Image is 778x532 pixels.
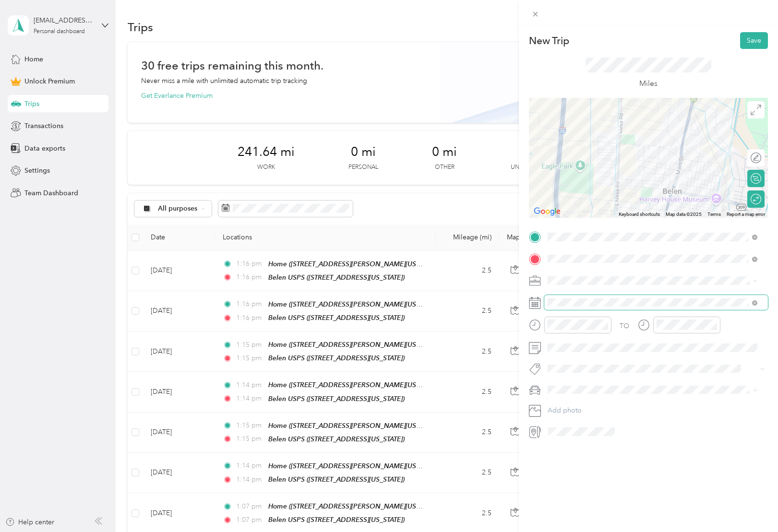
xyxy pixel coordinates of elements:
button: Add photo [544,404,768,417]
button: Save [740,32,768,49]
span: Map data ©2025 [666,212,702,217]
button: Keyboard shortcuts [619,211,660,218]
p: Miles [639,78,658,90]
img: Google [531,205,563,218]
a: Report a map error [727,212,765,217]
p: New Trip [529,34,569,47]
a: Open this area in Google Maps (opens a new window) [531,205,563,218]
iframe: Everlance-gr Chat Button Frame [724,478,778,532]
div: TO [620,321,629,331]
a: Terms (opens in new tab) [707,212,721,217]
